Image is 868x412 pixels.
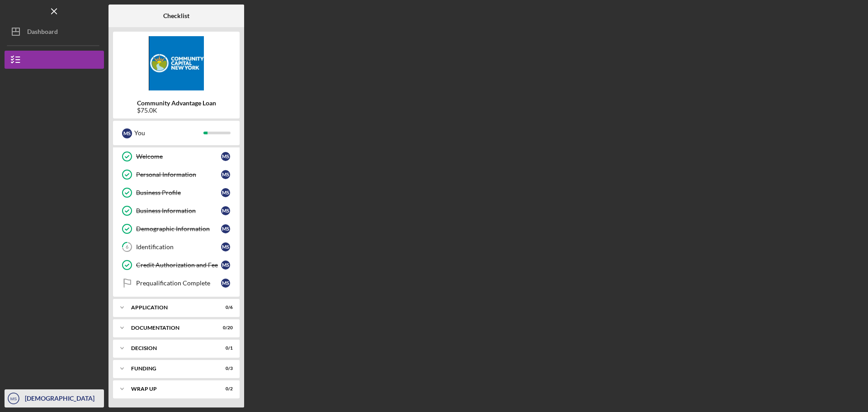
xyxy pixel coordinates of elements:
a: Business InformationMS [118,202,235,220]
div: M S [221,260,230,270]
div: Funding [131,366,210,371]
div: Application [131,305,210,310]
div: M S [221,188,230,197]
a: Personal InformationMS [118,166,235,184]
a: Demographic InformationMS [118,220,235,238]
div: M S [221,206,230,215]
div: 0 / 3 [217,366,233,371]
div: Decision [131,346,210,351]
div: 0 / 1 [217,346,233,351]
b: Checklist [163,12,189,19]
a: WelcomeMS [118,147,235,166]
div: M S [221,152,230,161]
a: Prequalification CompleteMS [118,274,235,292]
div: M S [122,128,132,138]
div: You [134,125,203,141]
div: Identification [136,243,221,251]
div: M S [221,242,230,251]
div: Credit Authorization and Fee [136,261,221,269]
div: Documentation [131,325,210,331]
button: MS[DEMOGRAPHIC_DATA][PERSON_NAME] [5,389,104,407]
div: M S [221,279,230,288]
a: Credit Authorization and FeeMS [118,256,235,274]
div: Prequalification Complete [136,279,221,287]
div: 0 / 6 [217,305,233,310]
div: Welcome [136,153,221,160]
text: MS [10,396,17,401]
div: Business Profile [136,189,221,196]
div: $75.0K [137,107,216,114]
div: M S [221,170,230,179]
button: Dashboard [5,23,104,41]
div: Wrap up [131,386,210,392]
tspan: 6 [126,244,129,250]
a: Business ProfileMS [118,184,235,202]
div: 0 / 2 [217,386,233,392]
div: Business Information [136,207,221,214]
div: 0 / 20 [217,325,233,331]
a: 6IdentificationMS [118,238,235,256]
div: Dashboard [27,23,58,43]
div: Personal Information [136,171,221,178]
img: Product logo [113,36,240,90]
div: M S [221,224,230,233]
div: Demographic Information [136,225,221,232]
b: Community Advantage Loan [137,99,216,107]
